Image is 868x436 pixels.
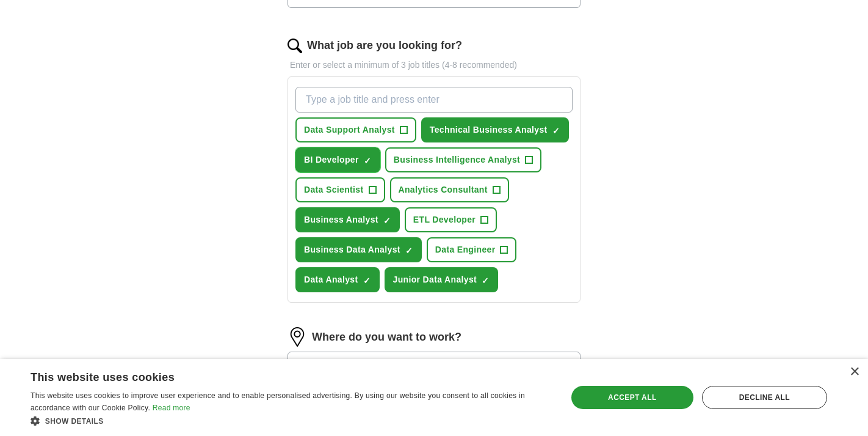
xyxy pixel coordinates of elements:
[385,147,541,172] button: Business Intelligence Analyst
[383,216,391,226] span: ✓
[552,126,560,136] span: ✓
[295,237,422,262] button: Business Data Analyst✓
[390,177,509,202] button: Analytics Consultant
[153,404,190,412] a: Read more, opens a new window
[295,177,385,202] button: Data Scientist
[295,207,400,232] button: Business Analyst✓
[364,156,371,166] span: ✓
[304,183,364,196] span: Data Scientist
[31,391,525,412] span: This website uses cookies to improve user experience and to enable personalised advertising. By u...
[385,267,499,292] button: Junior Data Analyst✓
[363,276,371,286] span: ✓
[427,237,517,262] button: Data Engineer
[304,243,400,256] span: Business Data Analyst
[850,368,859,377] div: Close
[295,117,416,142] button: Data Support Analyst
[312,329,461,345] label: Where do you want to work?
[435,243,496,256] span: Data Engineer
[31,415,551,427] div: Show details
[288,39,302,53] img: search.png
[405,207,497,232] button: ETL Developer
[288,327,307,347] img: location.png
[421,117,569,142] button: Technical Business Analyst✓
[295,267,380,292] button: Data Analyst✓
[304,124,395,136] span: Data Support Analyst
[31,366,521,385] div: This website uses cookies
[295,87,573,113] input: Type a job title and press enter
[307,37,462,54] label: What job are you looking for?
[304,213,378,226] span: Business Analyst
[413,213,476,226] span: ETL Developer
[393,273,477,286] span: Junior Data Analyst
[482,276,489,286] span: ✓
[304,273,358,286] span: Data Analyst
[571,386,693,409] div: Accept all
[702,386,827,409] div: Decline all
[45,417,104,426] span: Show details
[304,153,359,166] span: BI Developer
[288,59,580,72] p: Enter or select a minimum of 3 job titles (4-8 recommended)
[405,246,413,256] span: ✓
[399,183,488,196] span: Analytics Consultant
[394,153,520,166] span: Business Intelligence Analyst
[430,124,548,136] span: Technical Business Analyst
[295,147,380,172] button: BI Developer✓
